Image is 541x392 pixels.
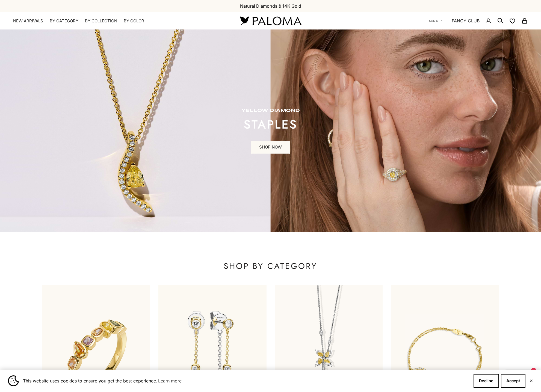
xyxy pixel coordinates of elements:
p: STAPLES [241,119,300,130]
summary: By Color [124,18,144,24]
a: NEW ARRIVALS [13,18,43,24]
p: yellow diamond [241,108,300,114]
a: Learn more [157,377,182,385]
a: FANCY CLUB [452,17,480,24]
p: SHOP BY CATEGORY [42,261,498,272]
nav: Secondary navigation [429,12,528,29]
a: SHOP NOW [251,141,290,154]
button: Close [530,379,533,382]
span: This website uses cookies to ensure you get the best experience. [23,377,469,385]
button: Decline [474,374,499,388]
nav: Primary navigation [13,18,227,24]
button: Accept [501,374,525,388]
summary: By Collection [85,18,117,24]
summary: By Category [50,18,78,24]
p: Natural Diamonds & 14K Gold [240,2,301,10]
span: USD $ [429,18,438,23]
button: USD $ [429,18,444,23]
img: Cookie banner [8,375,19,386]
